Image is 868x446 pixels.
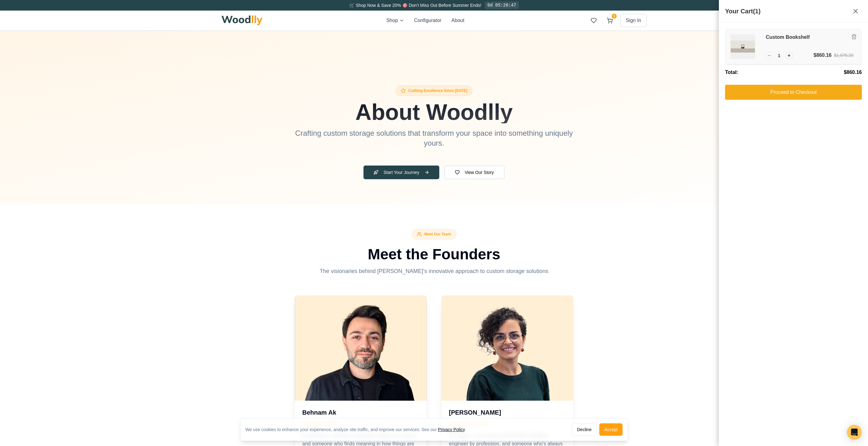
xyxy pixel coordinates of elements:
div: 0d 05:20:47 [485,2,519,9]
div: Meet Our Team [412,229,456,239]
a: Privacy Policy [438,427,465,432]
button: Sign In [620,14,646,27]
h3: Custom Bookshelf [766,34,853,41]
button: Proceed to Checkout [725,85,862,100]
button: Remove item [850,32,858,41]
button: Increase quantity [786,52,793,59]
div: We use cookies to enhance your experience, analyze site traffic, and improve our services. See our . [245,426,471,433]
button: Accept [599,423,623,436]
img: Co-founder headshot [441,295,573,401]
h2: Your Cart (1) [725,7,761,16]
div: Open Intercom Messenger [847,425,862,440]
img: Woodlly [222,16,263,25]
span: 1 [612,14,617,19]
span: $860.16 [844,69,862,76]
p: The visionaries behind [PERSON_NAME]'s innovative approach to custom storage solutions [315,267,553,275]
button: 1 [604,15,615,26]
h3: [PERSON_NAME] [449,408,566,417]
h1: About Woodlly [260,101,608,123]
h2: Meet the Founders [260,247,608,262]
p: Crafting custom storage solutions that transform your space into something uniquely yours. [295,128,573,148]
div: $860.16 [814,52,832,59]
button: View Our Story [444,166,505,179]
img: Custom Bookshelf [731,34,755,59]
span: 🛒 Shop Now & Save 20% 🎯 Don’t Miss Out Before Summer Ends! [349,3,481,8]
div: Crafting Excellence Since [DATE] [395,85,473,96]
button: Start Your Journey [363,166,439,179]
div: $1,075.20 [834,52,853,59]
span: Total: [725,69,738,76]
button: About [451,17,464,24]
h3: Behnam Ak [302,408,419,417]
button: Shop [386,17,404,24]
img: Founder headshot [295,295,427,401]
span: 1 [775,52,783,59]
button: Configurator [414,17,441,24]
button: Decline [572,423,597,436]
